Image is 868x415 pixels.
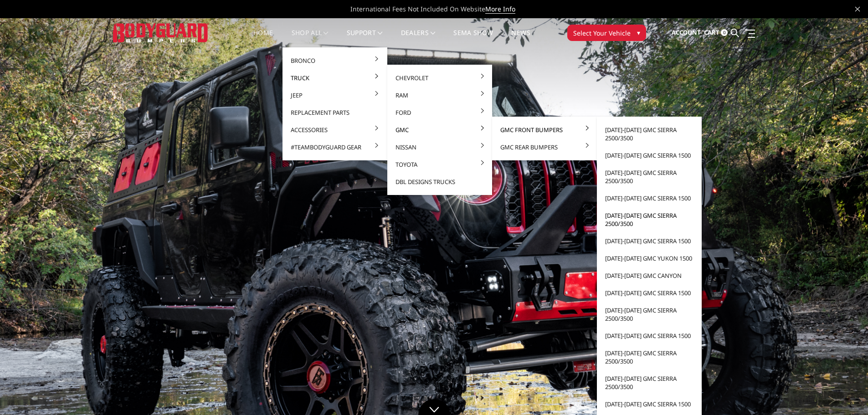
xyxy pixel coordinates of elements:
a: [DATE]-[DATE] GMC Sierra 2500/3500 [601,207,698,232]
span: Cart [704,28,719,36]
button: 1 of 5 [826,228,835,242]
a: Click to Down [418,399,450,415]
a: [DATE]-[DATE] GMC Yukon 1500 [601,250,698,267]
a: Cart 0 [704,20,728,45]
img: BODYGUARD BUMPERS [113,23,209,42]
a: Replacement Parts [286,104,384,121]
a: DBL Designs Trucks [391,173,488,190]
span: 0 [721,29,728,36]
a: [DATE]-[DATE] GMC Sierra 2500/3500 [601,344,698,370]
a: Account [672,20,701,45]
a: GMC Rear Bumpers [496,138,593,156]
a: [DATE]-[DATE] GMC Sierra 2500/3500 [601,164,698,190]
a: [DATE]-[DATE] GMC Sierra 2500/3500 [601,370,698,395]
a: #TeamBodyguard Gear [286,138,384,156]
a: Ram [391,87,488,104]
a: [DATE]-[DATE] GMC Sierra 1500 [601,147,698,164]
button: 5 of 5 [826,286,835,301]
a: [DATE]-[DATE] GMC Sierra 1500 [601,327,698,344]
button: 2 of 5 [826,242,835,257]
span: Select Your Vehicle [573,28,631,38]
a: [DATE]-[DATE] GMC Sierra 1500 [601,232,698,250]
a: Support [347,30,383,47]
a: [DATE]-[DATE] GMC Sierra 1500 [601,190,698,207]
a: Toyota [391,156,488,173]
a: GMC [391,121,488,138]
button: Select Your Vehicle [567,25,646,41]
button: 4 of 5 [826,272,835,286]
a: [DATE]-[DATE] GMC Sierra 2500/3500 [601,121,698,147]
a: Jeep [286,87,384,104]
a: Accessories [286,121,384,138]
span: Account [672,28,701,36]
a: Chevrolet [391,69,488,87]
span: ▾ [637,28,640,37]
a: SEMA Show [453,30,493,47]
a: Ford [391,104,488,121]
iframe: Chat Widget [822,371,868,415]
a: [DATE]-[DATE] GMC Canyon [601,267,698,284]
a: shop all [292,30,329,47]
a: Bronco [286,52,384,69]
button: 3 of 5 [826,257,835,272]
a: News [511,30,530,47]
a: Truck [286,69,384,87]
a: Home [253,30,273,47]
a: More Info [485,5,515,14]
a: [DATE]-[DATE] GMC Sierra 1500 [601,395,698,413]
a: Nissan [391,138,488,156]
a: GMC Front Bumpers [496,121,593,138]
a: Dealers [401,30,436,47]
a: [DATE]-[DATE] GMC Sierra 2500/3500 [601,302,698,327]
a: [DATE]-[DATE] GMC Sierra 1500 [601,284,698,302]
